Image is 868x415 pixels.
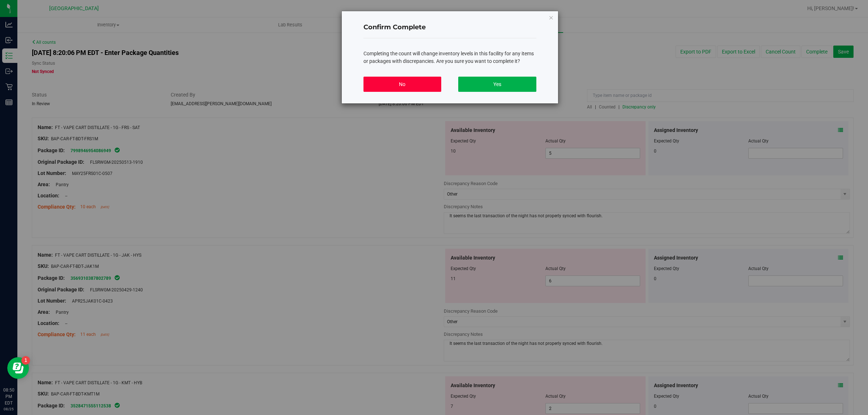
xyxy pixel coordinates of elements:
button: No [363,77,441,92]
h4: Confirm Complete [363,23,536,32]
span: Completing the count will change inventory levels in this facility for any items or packages with... [363,51,534,64]
iframe: Resource center unread badge [21,356,30,365]
iframe: Resource center [7,357,29,379]
button: Yes [458,77,536,92]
